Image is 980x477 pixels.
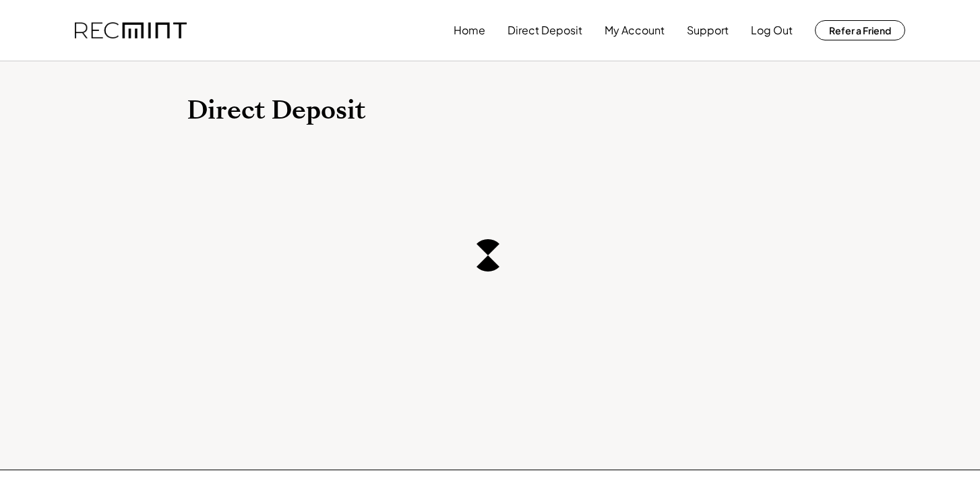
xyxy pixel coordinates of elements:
[815,20,905,40] button: Refer a Friend
[187,95,793,127] h1: Direct Deposit
[508,17,582,44] button: Direct Deposit
[751,17,793,44] button: Log Out
[605,17,665,44] button: My Account
[454,17,485,44] button: Home
[75,22,187,39] img: recmint-logotype%403x.png
[687,17,729,44] button: Support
